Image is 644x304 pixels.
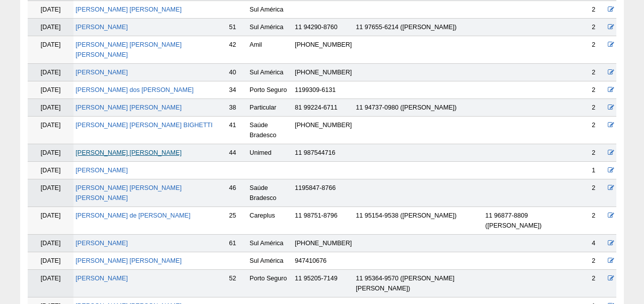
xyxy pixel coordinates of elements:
[28,1,73,19] td: [DATE]
[248,207,293,235] td: Careplus
[28,270,73,297] td: [DATE]
[590,179,606,207] td: 2
[590,64,606,81] td: 2
[75,149,182,156] a: [PERSON_NAME] [PERSON_NAME]
[248,99,293,117] td: Particular
[248,64,293,81] td: Sul América
[227,235,248,252] td: 61
[484,207,569,235] td: 11 96877-8809 ([PERSON_NAME])
[227,19,248,36] td: 51
[28,252,73,270] td: [DATE]
[248,252,293,270] td: Sul América
[590,207,606,235] td: 2
[227,117,248,144] td: 41
[75,86,193,93] a: [PERSON_NAME] dos [PERSON_NAME]
[293,64,354,81] td: [PHONE_NUMBER]
[227,99,248,117] td: 38
[75,240,128,247] a: [PERSON_NAME]
[248,144,293,162] td: Unimed
[75,257,182,264] a: [PERSON_NAME] [PERSON_NAME]
[28,235,73,252] td: [DATE]
[75,122,212,129] a: [PERSON_NAME] [PERSON_NAME] BIGHETTI
[590,99,606,117] td: 2
[75,69,128,76] a: [PERSON_NAME]
[75,104,182,111] a: [PERSON_NAME] [PERSON_NAME]
[354,270,483,297] td: 11 95364-9570 ([PERSON_NAME] [PERSON_NAME])
[590,270,606,297] td: 2
[590,235,606,252] td: 4
[293,117,354,144] td: [PHONE_NUMBER]
[293,19,354,36] td: 11 94290-8760
[75,41,182,58] a: [PERSON_NAME] [PERSON_NAME] [PERSON_NAME]
[354,99,483,117] td: 11 94737-0980 ([PERSON_NAME])
[227,64,248,81] td: 40
[293,81,354,99] td: 1199309-6131
[28,207,73,235] td: [DATE]
[293,270,354,297] td: 11 95205-7149
[293,36,354,64] td: [PHONE_NUMBER]
[75,6,182,13] a: [PERSON_NAME] [PERSON_NAME]
[590,162,606,179] td: 1
[248,36,293,64] td: Amil
[248,179,293,207] td: Saúde Bradesco
[227,270,248,297] td: 52
[227,144,248,162] td: 44
[227,179,248,207] td: 46
[227,207,248,235] td: 25
[293,207,354,235] td: 11 98751-8796
[293,235,354,252] td: [PHONE_NUMBER]
[354,207,483,235] td: 11 95154-9538 ([PERSON_NAME])
[248,235,293,252] td: Sul América
[590,81,606,99] td: 2
[590,117,606,144] td: 2
[28,81,73,99] td: [DATE]
[248,270,293,297] td: Porto Seguro
[75,167,128,174] a: [PERSON_NAME]
[227,81,248,99] td: 34
[28,117,73,144] td: [DATE]
[248,117,293,144] td: Saúde Bradesco
[28,144,73,162] td: [DATE]
[248,19,293,36] td: Sul América
[293,252,354,270] td: 947410676
[28,36,73,64] td: [DATE]
[590,1,606,19] td: 2
[28,64,73,81] td: [DATE]
[248,81,293,99] td: Porto Seguro
[293,179,354,207] td: 1195847-8766
[28,99,73,117] td: [DATE]
[293,144,354,162] td: 11 987544716
[75,184,182,201] a: [PERSON_NAME] [PERSON_NAME] [PERSON_NAME]
[75,24,128,31] a: [PERSON_NAME]
[28,19,73,36] td: [DATE]
[590,36,606,64] td: 2
[227,36,248,64] td: 42
[75,212,190,219] a: [PERSON_NAME] de [PERSON_NAME]
[248,1,293,19] td: Sul América
[28,162,73,179] td: [DATE]
[590,19,606,36] td: 2
[590,252,606,270] td: 2
[75,275,128,282] a: [PERSON_NAME]
[28,179,73,207] td: [DATE]
[293,99,354,117] td: 81 99224-6711
[590,144,606,162] td: 2
[354,19,483,36] td: 11 97655-6214 ([PERSON_NAME])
